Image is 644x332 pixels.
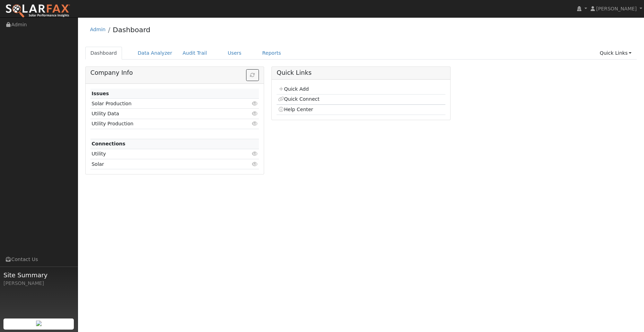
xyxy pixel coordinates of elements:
i: Click to view [252,151,258,156]
td: Utility Production [90,119,232,129]
a: Audit Trail [177,47,212,60]
span: Site Summary [3,270,74,280]
td: Solar Production [90,99,232,109]
a: Quick Connect [278,96,320,102]
strong: Connections [92,141,125,146]
a: Help Center [278,107,313,112]
div: [PERSON_NAME] [3,280,74,287]
a: Quick Add [278,86,309,92]
a: Reports [257,47,286,60]
a: Dashboard [113,26,150,34]
i: Click to view [252,162,258,167]
td: Utility Data [90,109,232,119]
a: Dashboard [85,47,122,60]
h5: Quick Links [277,69,445,77]
h5: Company Info [90,69,259,77]
a: Admin [90,27,106,32]
img: SolarFax [5,4,70,18]
a: Quick Links [594,47,637,60]
td: Utility [90,149,232,159]
span: [PERSON_NAME] [596,6,637,11]
img: retrieve [36,321,42,326]
a: Users [223,47,247,60]
td: Solar [90,159,232,169]
a: Data Analyzer [132,47,177,60]
i: Click to view [252,121,258,126]
strong: Issues [92,91,109,96]
i: Click to view [252,111,258,116]
i: Click to view [252,101,258,106]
